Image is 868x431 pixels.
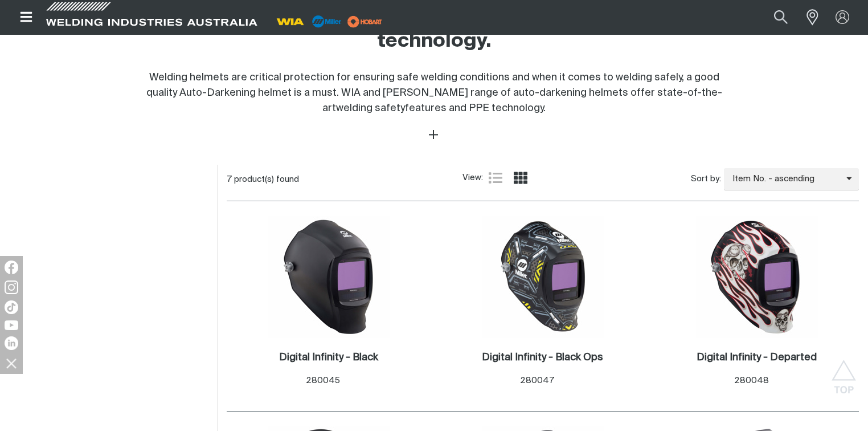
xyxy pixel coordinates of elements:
[227,174,462,185] div: 7
[405,103,546,113] span: features and PPE technology.
[227,165,859,194] section: Product list controls
[697,352,817,363] h2: Digital Infinity - Departed
[5,280,18,294] img: Instagram
[306,376,340,385] span: 280045
[234,175,299,184] span: product(s) found
[696,216,818,338] img: Digital Infinity - Departed
[5,261,18,274] img: Facebook
[482,352,603,363] h2: Digital Infinity - Black Ops
[146,72,722,113] span: Welding helmets are critical protection for ensuring safe welding conditions and when it comes to...
[462,172,483,185] span: View:
[697,351,817,364] a: Digital Infinity - Departed
[336,103,405,113] a: welding safety
[5,320,18,330] img: YouTube
[2,353,21,373] img: hide socials
[482,216,604,338] img: Digital Infinity - Black Ops
[520,376,554,385] span: 280047
[747,5,800,30] input: Product name or item number...
[482,351,603,364] a: Digital Infinity - Black Ops
[268,216,390,338] img: Digital Infinity - Black
[724,173,846,186] span: Item No. - ascending
[279,352,378,363] h2: Digital Infinity - Black
[831,360,857,385] button: Scroll to top
[279,351,378,364] a: Digital Infinity - Black
[734,376,769,385] span: 280048
[691,173,721,186] span: Sort by:
[5,336,18,350] img: LinkedIn
[5,300,18,314] img: TikTok
[344,17,386,26] a: miller
[489,171,502,185] a: List view
[344,13,386,30] img: miller
[761,5,800,30] button: Search products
